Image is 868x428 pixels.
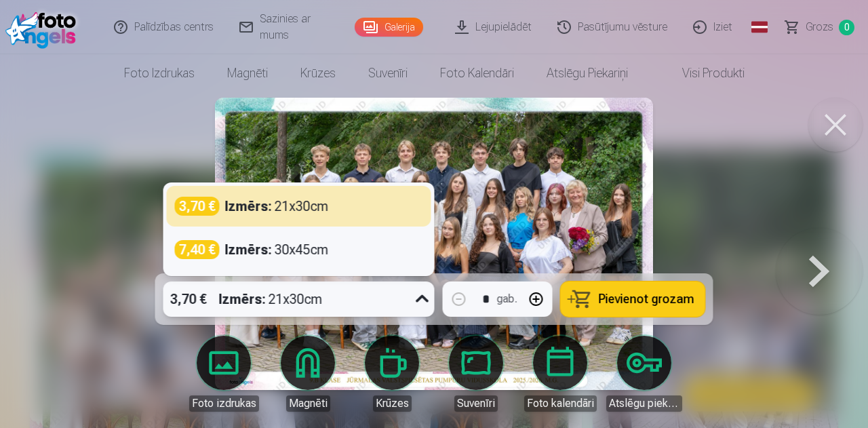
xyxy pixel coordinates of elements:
[270,336,346,412] a: Magnēti
[211,54,284,92] a: Magnēti
[163,281,214,317] div: 3,70 €
[189,395,259,412] div: Foto izdrukas
[599,293,694,305] span: Pievienot grozam
[225,197,272,216] strong: Izmērs :
[108,54,211,92] a: Foto izdrukas
[606,395,682,412] div: Atslēgu piekariņi
[355,18,423,37] a: Galerija
[424,54,530,92] a: Foto kalendāri
[454,395,498,412] div: Suvenīri
[839,20,854,35] span: 0
[352,54,424,92] a: Suvenīri
[522,336,598,412] a: Foto kalendāri
[606,336,682,412] a: Atslēgu piekariņi
[219,290,266,309] strong: Izmērs :
[5,5,83,49] img: /fa3
[175,240,220,259] div: 7,40 €
[225,197,329,216] div: 21x30cm
[373,395,412,412] div: Krūzes
[225,240,329,259] div: 30x45cm
[438,336,514,412] a: Suvenīri
[530,54,644,92] a: Atslēgu piekariņi
[186,336,262,412] a: Foto izdrukas
[219,281,323,317] div: 21x30cm
[561,281,705,317] button: Pievienot grozam
[284,54,352,92] a: Krūzes
[644,54,761,92] a: Visi produkti
[286,395,330,412] div: Magnēti
[225,240,272,259] strong: Izmērs :
[497,291,517,307] div: gab.
[175,197,220,216] div: 3,70 €
[354,336,430,412] a: Krūzes
[806,19,833,35] span: Grozs
[524,395,597,412] div: Foto kalendāri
